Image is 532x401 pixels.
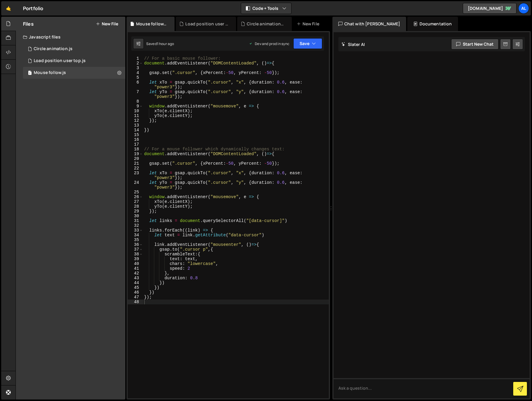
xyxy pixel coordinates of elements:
div: 16520/44831.js [23,43,125,55]
div: 10 [128,109,143,113]
div: 3 [128,66,143,70]
div: Portfolio [23,5,43,12]
div: 16 [128,137,143,142]
div: 32 [128,223,143,228]
div: 24 [128,180,143,190]
div: New File [297,21,322,27]
div: 37 [128,247,143,252]
div: Circle animation.js [34,46,73,52]
div: 33 [128,228,143,233]
div: 17 [128,142,143,147]
div: Saved [146,41,174,46]
div: 16520/44871.js [23,67,125,79]
div: 42 [128,271,143,276]
div: 43 [128,276,143,280]
div: Circle animation.js [247,21,284,27]
div: 9 [128,104,143,109]
div: 25 [128,190,143,195]
div: 14 [128,128,143,132]
div: Chat with [PERSON_NAME] [332,17,406,31]
div: 34 [128,233,143,237]
div: 41 [128,266,143,271]
div: 11 [128,113,143,118]
a: [DOMAIN_NAME] [463,3,516,14]
div: Load position user top.js [185,21,229,27]
div: 15 [128,132,143,137]
div: Dev and prod in sync [249,41,289,46]
div: 8 [128,99,143,104]
a: Al [518,3,529,14]
div: 39 [128,257,143,261]
div: 18 [128,147,143,152]
div: 19 [128,152,143,156]
div: Documentation [407,17,458,31]
div: 36 [128,242,143,247]
div: 23 [128,171,143,180]
div: 46 [128,290,143,295]
div: 1 [128,56,143,61]
div: 40 [128,261,143,266]
div: 47 [128,295,143,300]
h2: Files [23,21,34,27]
button: New File [96,21,118,26]
div: 30 [128,214,143,218]
div: 45 [128,285,143,290]
button: Save [293,38,322,49]
div: 28 [128,204,143,209]
div: 6 [128,80,143,90]
div: 29 [128,209,143,214]
div: 38 [128,252,143,257]
div: 7 [128,90,143,99]
a: 🤙 [1,1,16,16]
div: 13 [128,123,143,128]
button: Start new chat [451,39,499,50]
div: 2 [128,61,143,66]
div: 20 [128,156,143,161]
button: Code + Tools [241,3,291,14]
div: 26 [128,195,143,199]
h2: Slater AI [341,41,365,47]
div: 1 hour ago [157,41,174,46]
div: 27 [128,199,143,204]
div: 22 [128,166,143,171]
div: 31 [128,218,143,223]
div: 4 [128,70,143,75]
div: 44 [128,280,143,285]
div: Load position user top.js [34,58,86,64]
div: 5 [128,75,143,80]
div: 35 [128,237,143,242]
div: 16520/44834.js [23,55,125,67]
div: 48 [128,300,143,304]
div: Mouse follow.js [34,70,66,75]
div: Mouse follow.js [136,21,167,27]
div: 21 [128,161,143,166]
span: 1 [28,71,32,76]
div: Javascript files [16,31,125,43]
div: 12 [128,118,143,123]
